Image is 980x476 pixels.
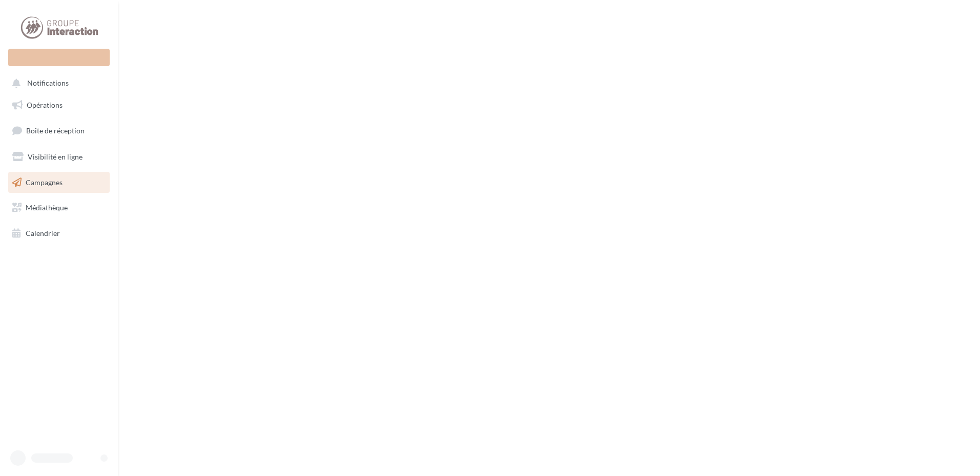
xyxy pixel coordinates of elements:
span: Opérations [27,101,63,109]
span: Médiathèque [26,203,68,212]
a: Campagnes [6,172,112,193]
a: Visibilité en ligne [6,146,112,168]
a: Calendrier [6,223,112,244]
a: Médiathèque [6,197,112,219]
span: Calendrier [26,229,60,237]
span: Campagnes [26,177,63,186]
div: Nouvelle campagne [8,49,110,66]
span: Notifications [27,79,69,88]
a: Opérations [6,94,112,116]
span: Boîte de réception [26,126,85,135]
span: Visibilité en ligne [28,152,83,161]
a: Boîte de réception [6,120,112,142]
